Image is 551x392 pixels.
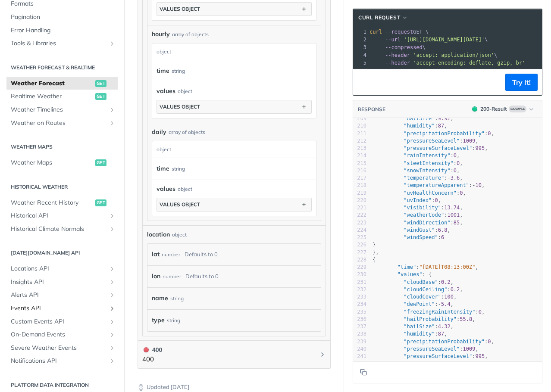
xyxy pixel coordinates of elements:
span: 0 [454,168,457,174]
div: 228 [353,256,366,264]
span: '[URL][DOMAIN_NAME][DATE]' [404,37,485,43]
span: location [147,230,170,239]
button: 400 400400 [142,345,326,364]
span: "hailSize" [404,115,435,121]
span: Historical Climate Normals [11,225,106,233]
button: RESPONSE [357,105,386,114]
span: --request [385,29,413,35]
span: \ [369,44,426,50]
span: cURL Request [358,14,400,22]
div: 218 [353,182,366,189]
a: Weather Recent Historyget [6,196,118,209]
div: 3 [353,44,368,51]
span: : , [373,286,463,292]
a: Custom Events APIShow subpages for Custom Events API [6,315,118,328]
span: get [95,199,106,206]
span: 4.32 [438,324,451,330]
span: : , [373,264,479,270]
a: Weather Forecastget [6,77,118,90]
span: "rainIntensity" [404,152,450,159]
h2: Weather Maps [6,143,118,151]
div: 5 [353,59,368,67]
a: Insights APIShow subpages for Insights API [6,276,118,289]
span: "temperature" [404,175,444,181]
div: 222 [353,212,366,219]
button: Show subpages for Severe Weather Events [109,345,116,352]
span: Weather Maps [11,159,93,167]
h2: Weather Forecast & realtime [6,64,118,72]
div: number [163,270,181,283]
span: 1009 [463,346,476,352]
span: "values" [398,271,423,277]
span: : , [373,175,463,181]
div: 231 [353,279,366,286]
button: Copy to clipboard [357,366,369,379]
span: Locations API [11,264,106,273]
div: values object [160,201,200,208]
span: Historical API [11,212,106,220]
span: get [95,159,106,166]
div: 210 [353,122,366,130]
span: Tools & Libraries [11,39,106,48]
span: \ [369,52,497,58]
div: 233 [353,293,366,301]
h2: Platform DATA integration [6,381,118,389]
span: hourly [152,30,170,39]
span: : , [373,346,479,352]
button: Show subpages for Tools & Libraries [109,40,116,47]
span: "windSpeed" [404,234,438,240]
button: Try It! [505,74,538,91]
div: 224 [353,227,366,234]
span: - [438,301,441,307]
button: Show subpages for Locations API [109,265,116,272]
div: 215 [353,160,366,167]
div: 200 - Result [480,105,507,113]
div: 232 [353,286,366,293]
span: get [95,93,106,100]
div: 242 [353,360,366,367]
div: 227 [353,249,366,256]
button: Show subpages for Historical API [109,212,116,219]
span: Insights API [11,278,106,286]
a: Events APIShow subpages for Events API [6,302,118,315]
span: "temperatureApparent" [404,182,469,188]
label: time [157,162,169,175]
span: : , [373,316,476,322]
span: : , [373,324,454,330]
span: "cloudCeiling" [404,286,447,292]
span: "[DATE]T08:13:00Z" [419,264,475,270]
span: : , [373,190,466,196]
a: On-Demand EventsShow subpages for On-Demand Events [6,328,118,341]
span: --compressed [385,44,423,50]
a: Tools & LibrariesShow subpages for Tools & Libraries [6,37,118,50]
label: lon [152,270,160,283]
button: values object [157,198,311,211]
span: 400 [144,347,149,352]
a: Historical Climate NormalsShow subpages for Historical Climate Normals [6,223,118,236]
div: 400 [142,345,162,355]
div: 220 [353,197,366,204]
span: 1009 [463,138,476,144]
span: "snowIntensity" [404,168,450,174]
label: time [157,65,169,77]
span: "pressureSeaLevel" [404,346,460,352]
span: 0 [488,131,491,137]
span: { [373,257,376,263]
span: 55.8 [460,316,472,322]
span: : , [373,197,441,203]
div: 217 [353,174,366,182]
div: 236 [353,316,366,323]
div: 219 [353,190,366,197]
span: 87 [438,123,444,129]
a: Alerts APIShow subpages for Alerts API [6,289,118,302]
button: Show subpages for Weather on Routes [109,120,116,127]
span: 13.74 [444,205,460,211]
span: --header [385,60,410,66]
span: 9.92 [438,115,451,121]
a: Notifications APIShow subpages for Notifications API [6,355,118,367]
div: 240 [353,345,366,353]
div: 225 [353,234,366,241]
span: "weatherCode" [404,212,444,218]
span: curl [369,29,382,35]
span: Notifications API [11,357,106,365]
